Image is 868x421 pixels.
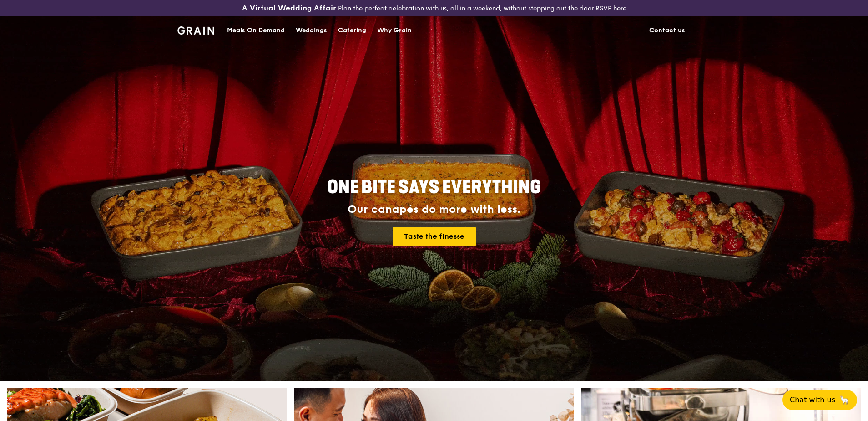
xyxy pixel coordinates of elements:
div: Weddings [296,17,327,44]
a: Weddings [290,17,333,44]
div: Meals On Demand [227,17,285,44]
a: GrainGrain [177,16,214,43]
a: Why Grain [372,17,417,44]
div: Our canapés do more with less. [270,203,598,216]
button: Chat with us🦙 [782,390,857,410]
h3: A Virtual Wedding Affair [242,4,336,13]
div: Why Grain [377,17,412,44]
a: Contact us [644,17,691,44]
span: Chat with us [790,395,835,406]
a: RSVP here [595,5,626,12]
img: Grain [177,26,214,35]
a: Catering [333,17,372,44]
span: 🦙 [839,395,850,406]
div: Catering [338,17,366,44]
span: ONE BITE SAYS EVERYTHING [327,176,541,198]
a: Taste the finesse [393,227,476,246]
div: Plan the perfect celebration with us, all in a weekend, without stepping out the door. [172,4,696,13]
